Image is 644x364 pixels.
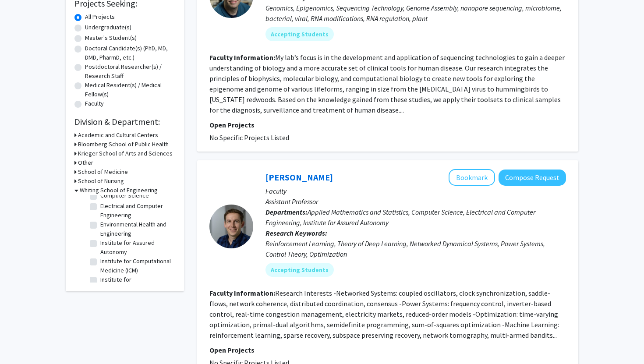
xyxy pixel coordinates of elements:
[74,117,175,127] h2: Division & Department:
[265,229,327,237] b: Research Keywords:
[265,27,334,41] mat-chip: Accepting Students
[449,169,495,186] button: Add Enrique Mallada to Bookmarks
[209,53,275,62] b: Faculty Information:
[7,325,37,357] iframe: Chat
[265,263,334,277] mat-chip: Accepting Students
[265,172,333,183] a: [PERSON_NAME]
[265,196,566,207] p: Assistant Professor
[85,62,175,81] label: Postdoctoral Researcher(s) / Research Staff
[209,133,289,142] span: No Specific Projects Listed
[80,186,158,195] h3: Whiting School of Engineering
[209,345,566,355] p: Open Projects
[100,238,173,257] label: Institute for Assured Autonomy
[78,167,128,177] h3: School of Medicine
[85,99,104,108] label: Faculty
[100,201,173,220] label: Electrical and Computer Engineering
[78,158,93,167] h3: Other
[78,177,124,186] h3: School of Nursing
[85,44,175,62] label: Doctoral Candidate(s) (PhD, MD, DMD, PharmD, etc.)
[265,208,535,227] span: Applied Mathematics and Statistics, Computer Science, Electrical and Computer Engineering, Instit...
[78,140,169,149] h3: Bloomberg School of Public Health
[209,53,565,114] fg-read-more: My lab’s focus is in the development and application of sequencing technologies to gain a deeper ...
[265,238,566,259] div: Reinforcement Learning, Theory of Deep Learning, Networked Dynamical Systems, Power Systems, Cont...
[78,131,158,140] h3: Academic and Cultural Centers
[85,12,115,21] label: All Projects
[265,186,566,196] p: Faculty
[85,81,175,99] label: Medical Resident(s) / Medical Fellow(s)
[265,3,566,24] div: Genomics, Epigenomics, Sequencing Technology, Genome Assembly, nanopore sequencing, microbiome, b...
[499,170,566,186] button: Compose Request to Enrique Mallada
[85,33,137,42] label: Master's Student(s)
[100,257,173,275] label: Institute for Computational Medicine (ICM)
[100,275,173,293] label: Institute for NanoBioTechnology (INBT)
[78,149,173,158] h3: Krieger School of Arts and Sciences
[100,220,173,238] label: Environmental Health and Engineering
[209,289,559,339] fg-read-more: Research Interests -Networked Systems: coupled oscillators, clock synchronization, saddle-flows, ...
[265,208,308,216] b: Departments:
[100,191,149,200] label: Computer Science
[85,23,131,32] label: Undergraduate(s)
[209,120,566,130] p: Open Projects
[209,289,275,297] b: Faculty Information:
